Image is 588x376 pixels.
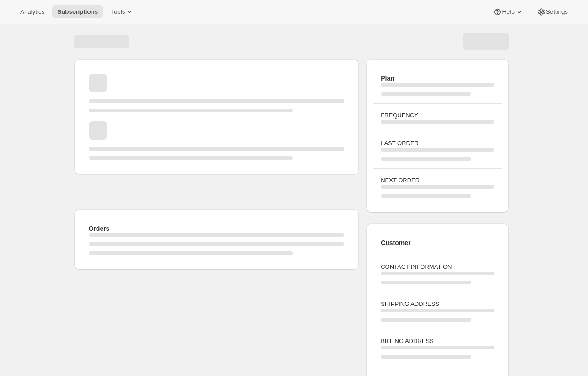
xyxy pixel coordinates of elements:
button: Tools [105,5,140,18]
h3: NEXT ORDER [381,176,494,185]
h3: FREQUENCY [381,111,494,120]
span: Settings [546,8,568,16]
h3: SHIPPING ADDRESS [381,300,494,309]
span: Analytics [20,8,44,16]
h2: Orders [89,224,345,233]
button: Analytics [15,5,50,18]
button: Subscriptions [52,5,103,18]
button: Help [487,5,529,18]
h3: LAST ORDER [381,139,494,148]
span: Help [502,8,514,16]
button: Settings [531,5,573,18]
h3: CONTACT INFORMATION [381,262,494,272]
h3: BILLING ADDRESS [381,337,494,346]
span: Tools [111,8,125,16]
h2: Customer [381,238,494,247]
span: Subscriptions [57,8,98,16]
h2: Plan [381,74,494,83]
